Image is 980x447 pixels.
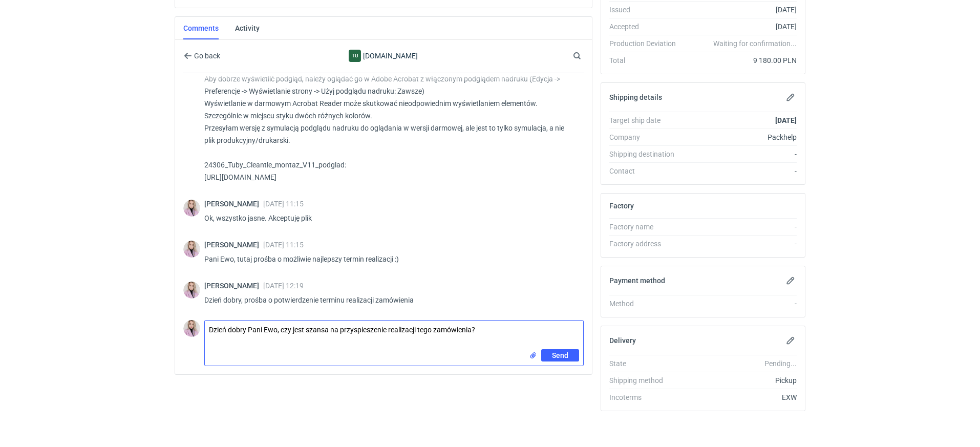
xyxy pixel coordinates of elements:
img: Klaudia Wiśniewska [183,320,200,337]
div: Factory address [609,239,684,249]
img: Klaudia Wiśniewska [183,241,200,258]
div: Contact [609,166,684,176]
div: EXW [684,392,797,402]
div: Company [609,132,684,142]
a: Activity [235,17,260,39]
img: Klaudia Wiśniewska [183,200,200,217]
button: Edit payment method [784,274,797,287]
span: [DATE] 11:15 [263,200,304,208]
div: Total [609,55,684,66]
div: [DOMAIN_NAME] [300,50,467,62]
strong: [DATE] [775,116,797,124]
p: Pani Ewo, tutaj prośba o możliwie najlepszy termin realizacji :) [204,253,576,265]
h2: Payment method [609,276,665,285]
div: Method [609,299,684,309]
div: - [684,299,797,309]
p: Dzień dobry, prośba o potwierdzenie terminu realizacji zamówienia [204,294,576,306]
h2: Shipping details [609,93,662,101]
div: 9 180.00 PLN [684,55,797,66]
div: - [684,239,797,249]
div: - [684,222,797,232]
img: Klaudia Wiśniewska [183,282,200,299]
div: Packhelp [684,132,797,142]
div: Accepted [609,22,684,32]
h2: Factory [609,202,634,210]
div: Target ship date [609,115,684,125]
em: Waiting for confirmation... [713,38,797,49]
button: Send [541,349,579,361]
div: Factory name [609,222,684,232]
input: Search [571,50,604,62]
a: Comments [183,17,219,39]
span: Send [552,352,568,359]
div: Shipping method [609,375,684,386]
div: [DATE] [684,5,797,15]
div: Pickup [684,375,797,386]
div: - [684,166,797,176]
span: [DATE] 11:15 [263,241,304,249]
div: Tuby.com.pl [349,50,361,62]
div: State [609,358,684,369]
button: Edit shipping details [784,91,797,103]
div: Issued [609,5,684,15]
figcaption: Tu [349,50,361,62]
textarea: Dzień dobry Pani Ewo, czy jest szansa na przyspieszenie realizacji tego zamówienia? [205,321,583,349]
div: Incoterms [609,392,684,402]
p: Ok, wszystko jasne. Akceptuję plik [204,212,576,224]
span: [PERSON_NAME] [204,241,263,249]
span: [PERSON_NAME] [204,282,263,290]
button: Edit delivery details [784,334,797,347]
p: Dzień dobry, przesłany montaż w pdf posiada nadrukowania (overprint) oraz zalewki (trapping). Aby... [204,48,576,183]
span: [DATE] 12:19 [263,282,304,290]
div: Production Deviation [609,38,684,49]
div: [DATE] [684,22,797,32]
span: Go back [192,52,220,59]
div: - [684,149,797,159]
em: Pending... [764,359,797,368]
div: Shipping destination [609,149,684,159]
span: [PERSON_NAME] [204,200,263,208]
button: Go back [183,50,221,62]
h2: Delivery [609,336,636,345]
